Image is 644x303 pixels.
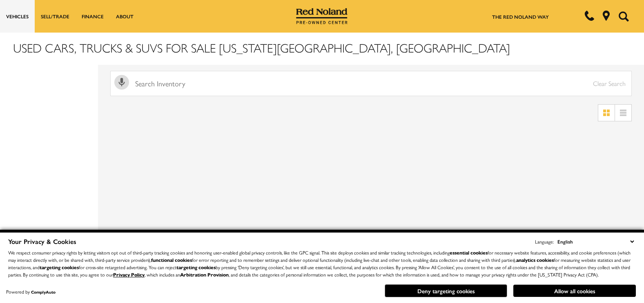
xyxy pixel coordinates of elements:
[615,0,632,32] button: Open the search field
[40,263,79,271] strong: targeting cookies
[113,271,145,278] a: Privacy Policy
[555,237,636,246] select: Language Select
[450,249,488,256] strong: essential cookies
[492,13,549,20] a: The Red Noland Way
[176,263,216,271] strong: targeting cookies
[535,239,554,244] div: Language:
[516,256,554,263] strong: analytics cookies
[296,11,348,19] a: Red Noland Pre-Owned
[513,285,636,297] button: Allow all cookies
[296,8,348,24] img: Red Noland Pre-Owned
[151,256,192,263] strong: functional cookies
[385,284,507,297] button: Deny targeting cookies
[8,237,76,246] span: Your Privacy & Cookies
[8,249,636,278] p: We respect consumer privacy rights by letting visitors opt out of third-party tracking cookies an...
[110,71,632,96] input: Search Inventory
[180,271,229,278] strong: Arbitration Provision
[31,289,56,295] a: ComplyAuto
[6,289,56,294] div: Powered by
[114,75,129,90] svg: Click to toggle on voice search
